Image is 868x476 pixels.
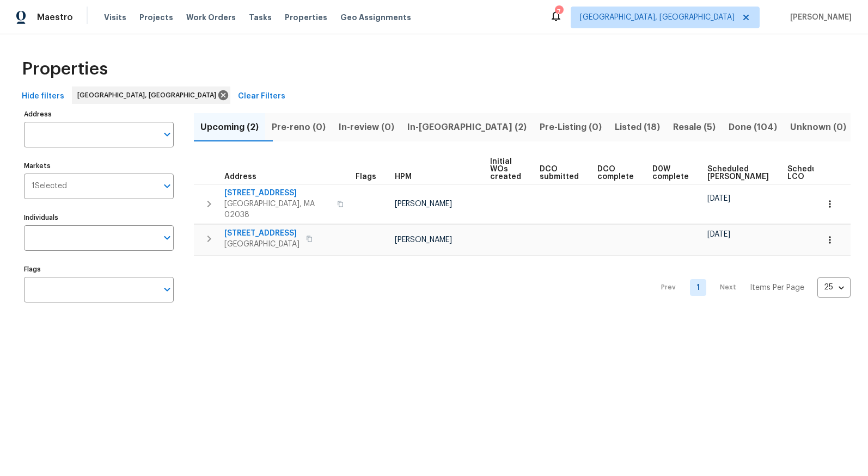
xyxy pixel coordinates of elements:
span: Resale (5) [673,120,716,135]
span: Scheduled [PERSON_NAME] [707,165,769,181]
div: [GEOGRAPHIC_DATA], [GEOGRAPHIC_DATA] [72,86,230,104]
button: Clear Filters [234,86,290,107]
span: Pre-Listing (0) [540,120,602,135]
a: Goto page 1 [690,279,706,296]
span: In-[GEOGRAPHIC_DATA] (2) [407,120,527,135]
span: [GEOGRAPHIC_DATA] [224,239,299,250]
span: D0W complete [652,165,689,181]
span: In-review (0) [339,120,394,135]
span: Visits [104,12,126,23]
span: Hide filters [22,90,64,103]
span: HPM [395,173,412,181]
label: Flags [24,266,174,273]
span: Maestro [37,12,73,23]
span: Geo Assignments [340,12,411,23]
span: Pre-reno (0) [272,120,326,135]
span: Address [224,173,256,181]
label: Markets [24,163,174,169]
span: [PERSON_NAME] [786,12,852,23]
p: Items Per Page [750,282,804,293]
div: 7 [555,7,563,17]
span: Done (104) [729,120,777,135]
span: [PERSON_NAME] [395,236,452,244]
span: Properties [285,12,327,23]
span: Clear Filters [238,90,285,103]
nav: Pagination Navigation [651,262,851,313]
span: Tasks [249,14,272,21]
span: Scheduled LCO [787,165,829,181]
span: DCO complete [597,165,634,181]
span: [STREET_ADDRESS] [224,228,299,239]
span: [GEOGRAPHIC_DATA], MA 02038 [224,199,331,220]
span: [DATE] [707,195,730,202]
label: Address [24,111,174,118]
span: Initial WOs created [490,158,521,181]
button: Open [160,127,175,142]
span: [STREET_ADDRESS] [224,188,331,199]
span: Listed (18) [615,120,660,135]
label: Individuals [24,214,174,221]
span: [PERSON_NAME] [395,200,452,208]
span: Work Orders [186,12,236,23]
button: Open [160,178,175,194]
span: [GEOGRAPHIC_DATA], [GEOGRAPHIC_DATA] [77,90,221,101]
span: 1 Selected [32,182,67,191]
span: Flags [356,173,376,181]
span: Upcoming (2) [200,120,259,135]
span: Projects [139,12,173,23]
span: [GEOGRAPHIC_DATA], [GEOGRAPHIC_DATA] [580,12,735,23]
span: Properties [22,64,108,75]
button: Hide filters [17,86,69,107]
button: Open [160,230,175,245]
button: Open [160,282,175,297]
div: 25 [817,273,851,301]
span: DCO submitted [540,165,579,181]
span: Unknown (0) [790,120,846,135]
span: [DATE] [707,231,730,238]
